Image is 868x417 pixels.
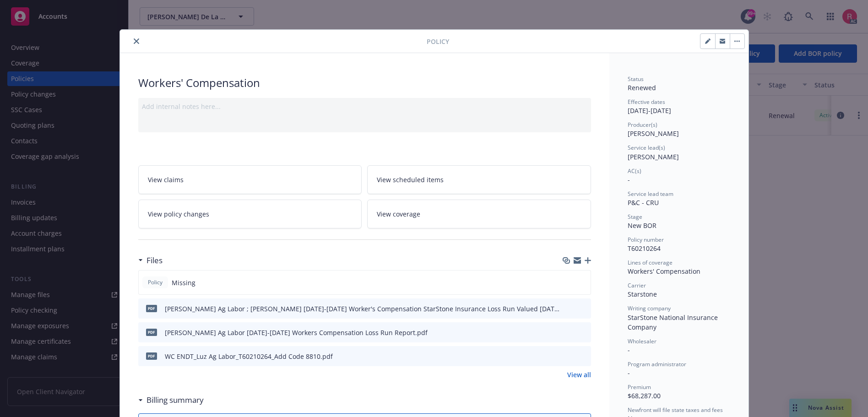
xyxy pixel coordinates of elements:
a: View claims [138,165,362,194]
div: Workers' Compensation [138,75,591,91]
div: WC ENDT_Luz Ag Labor_T60210264_Add Code 8810.pdf [165,352,333,361]
span: View coverage [377,209,420,219]
button: preview file [579,328,587,337]
span: Missing [172,278,195,287]
span: Program administrator [628,360,686,368]
span: - [628,175,630,184]
span: Premium [628,383,651,391]
a: View scheduled items [367,165,591,194]
h3: Billing summary [146,394,204,406]
div: Workers' Compensation [628,266,730,276]
button: download file [564,328,572,337]
span: pdf [146,352,157,359]
span: Writing company [628,304,671,312]
span: Policy number [628,236,664,244]
span: Service lead(s) [628,144,665,152]
span: - [628,346,630,354]
button: preview file [579,304,587,314]
a: View all [567,370,591,379]
span: View claims [148,175,184,184]
span: Lines of coverage [628,259,673,266]
span: Newfront will file state taxes and fees [628,406,723,414]
button: preview file [579,352,587,361]
span: Service lead team [628,190,673,198]
span: $68,287.00 [628,391,661,400]
span: Stage [628,213,642,221]
span: View policy changes [148,209,209,219]
button: download file [564,352,572,361]
span: [PERSON_NAME] [628,152,679,161]
span: pdf [146,329,157,336]
div: Files [138,255,163,266]
div: Add internal notes here... [142,102,587,111]
span: Producer(s) [628,121,657,129]
span: New BOR [628,221,656,230]
span: Starstone [628,290,657,298]
span: AC(s) [628,167,641,175]
span: P&C - CRU [628,198,659,207]
span: Renewed [628,83,656,92]
span: StarStone National Insurance Company [628,313,720,331]
span: - [628,368,630,377]
div: [PERSON_NAME] Ag Labor [DATE]-[DATE] Workers Compensation Loss Run Report.pdf [165,328,428,337]
span: Wholesaler [628,337,656,345]
div: [DATE] - [DATE] [628,98,730,115]
div: [PERSON_NAME] Ag Labor ; [PERSON_NAME] [DATE]-[DATE] Worker's Compensation StarStone Insurance Lo... [165,304,561,314]
span: pdf [146,305,157,312]
span: Effective dates [628,98,665,106]
span: Policy [146,278,164,287]
a: View coverage [367,200,591,228]
span: T60210264 [628,244,661,253]
div: Billing summary [138,394,204,406]
h3: Files [146,255,163,266]
span: Policy [427,37,449,46]
a: View policy changes [138,200,362,228]
button: close [131,36,142,47]
span: Status [628,75,644,83]
span: Carrier [628,282,646,289]
span: [PERSON_NAME] [628,129,679,138]
span: View scheduled items [377,175,444,184]
button: download file [564,304,572,314]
